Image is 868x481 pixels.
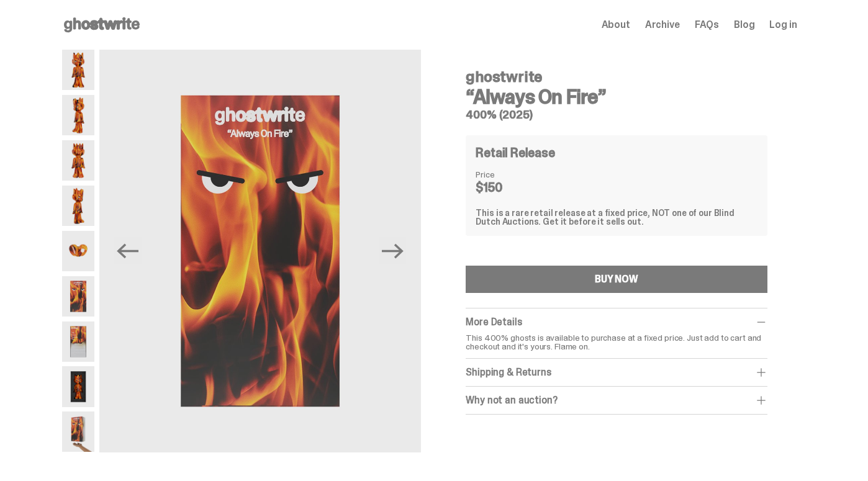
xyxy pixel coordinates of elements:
span: More Details [466,315,522,328]
img: Always-On-Fire---Website-Archive.2491X.png [62,276,94,317]
h3: “Always On Fire” [466,87,767,107]
a: Archive [645,20,680,30]
p: This 400% ghosts is available to purchase at a fixed price. Just add to cart and checkout and it'... [466,333,767,351]
img: Always-On-Fire---Website-Archive.2484X.png [62,50,94,90]
button: Previous [114,237,142,264]
a: FAQs [695,20,719,30]
img: Always-On-Fire---Website-Archive.2485X.png [62,95,94,135]
h5: 400% (2025) [466,109,767,120]
div: BUY NOW [595,274,638,284]
img: Always-On-Fire---Website-Archive.2490X.png [62,231,94,271]
img: Always-On-Fire---Website-Archive.2497X.png [62,366,94,407]
button: BUY NOW [466,266,767,293]
h4: Retail Release [476,146,554,159]
img: Always-On-Fire---Website-Archive.2489X.png [62,186,94,226]
img: Always-On-Fire---Website-Archive.2491X.png [99,50,422,452]
a: Log in [769,20,797,30]
dd: $150 [476,181,538,194]
img: Always-On-Fire---Website-Archive.2487X.png [62,140,94,181]
div: This is a rare retail release at a fixed price, NOT one of our Blind Dutch Auctions. Get it befor... [476,209,757,226]
a: Blog [734,20,754,30]
button: Next [379,237,406,264]
img: Always-On-Fire---Website-Archive.2494X.png [62,321,94,362]
dt: Price [476,170,538,179]
div: Why not an auction? [466,394,767,407]
img: Always-On-Fire---Website-Archive.2522XX.png [62,411,94,452]
div: Shipping & Returns [466,366,767,379]
a: About [602,20,630,30]
h4: ghostwrite [466,70,767,84]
